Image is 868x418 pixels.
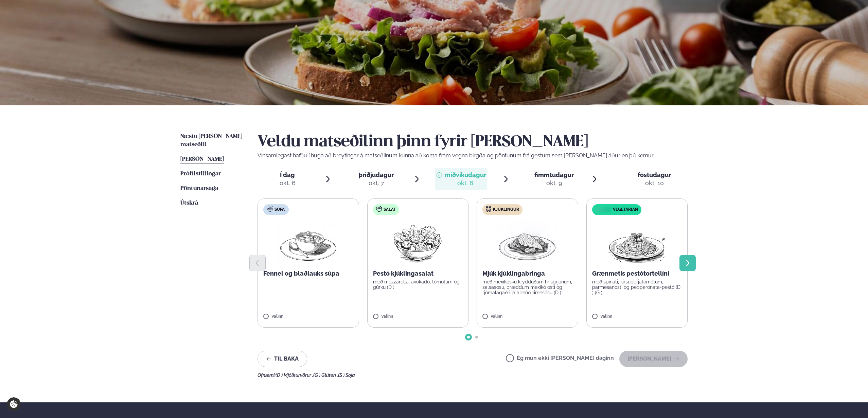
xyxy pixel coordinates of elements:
[373,279,463,290] p: með mozzarella, avókadó, tómötum og gúrku (D )
[373,269,463,278] p: Pestó kjúklingasalat
[280,179,296,187] div: okt. 6
[497,221,557,264] img: Chicken-breast.png
[607,221,667,264] img: Spagetti.png
[180,200,198,206] span: Útskrá
[638,171,671,178] span: föstudagur
[493,207,519,212] span: Kjúklingur
[475,336,478,338] span: Go to slide 2
[180,156,224,162] span: [PERSON_NAME]
[592,279,682,295] p: með spínati, kirsuberjatómötum, parmesanosti og pepperonata-pestó (D ) (G )
[278,221,338,264] img: Soup.png
[679,255,696,271] button: Next slide
[267,206,273,212] img: soup.svg
[180,133,244,149] a: Næstu [PERSON_NAME] matseðill
[445,179,486,187] div: okt. 8
[594,207,613,213] img: icon
[482,269,572,278] p: Mjúk kjúklingabringa
[638,179,671,187] div: okt. 10
[613,207,638,212] span: Vegetarian
[619,351,688,367] button: [PERSON_NAME]
[359,171,394,178] span: þriðjudagur
[180,155,224,163] a: [PERSON_NAME]
[467,336,470,338] span: Go to slide 1
[280,171,296,179] span: Í dag
[359,179,394,187] div: okt. 7
[276,372,313,378] span: (D ) Mjólkurvörur ,
[258,372,688,378] div: Ofnæmi:
[180,170,221,178] a: Prófílstillingar
[592,269,682,278] p: Grænmetis pestótortellíní
[313,372,338,378] span: (G ) Glúten ,
[180,186,218,191] span: Pöntunarsaga
[180,185,218,193] a: Pöntunarsaga
[384,207,396,212] span: Salat
[274,207,285,212] span: Súpa
[534,171,574,178] span: fimmtudagur
[263,269,353,278] p: Fennel og blaðlauks súpa
[534,179,574,187] div: okt. 9
[445,171,486,178] span: miðvikudagur
[258,152,688,160] p: Vinsamlegast hafðu í huga að breytingar á matseðlinum kunna að koma fram vegna birgða og pöntunum...
[482,279,572,295] p: með mexíkósku krydduðum hrísgrjónum, salsasósu, bræddum mexíkó osti og rjómalagaðri jalapeño-lime...
[7,397,21,411] a: Cookie settings
[486,206,491,212] img: chicken.svg
[180,134,242,147] span: Næstu [PERSON_NAME] matseðill
[180,171,221,177] span: Prófílstillingar
[388,221,448,264] img: Salad.png
[376,206,382,212] img: salad.svg
[249,255,266,271] button: Previous slide
[180,199,198,207] a: Útskrá
[338,372,355,378] span: (S ) Soja
[258,133,688,152] h2: Veldu matseðilinn þinn fyrir [PERSON_NAME]
[258,351,307,367] button: Til baka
